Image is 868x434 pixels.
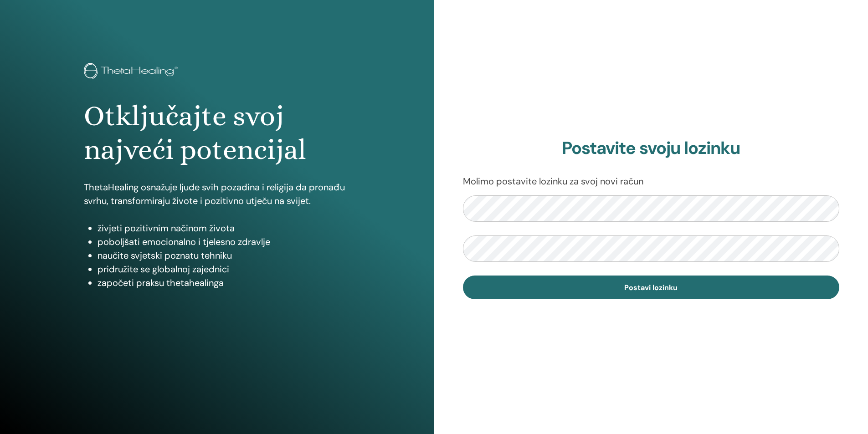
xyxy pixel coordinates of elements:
[98,221,350,235] li: živjeti pozitivnim načinom života
[463,174,840,188] p: Molimo postavite lozinku za svoj novi račun
[98,235,350,249] li: poboljšati emocionalno i tjelesno zdravlje
[98,276,350,290] li: započeti praksu thetahealinga
[463,276,840,299] button: Postavi lozinku
[98,249,350,262] li: naučite svjetski poznatu tehniku
[624,283,678,292] span: Postavi lozinku
[84,180,350,208] p: ThetaHealing osnažuje ljude svih pozadina i religija da pronađu svrhu, transformiraju živote i po...
[98,262,350,276] li: pridružite se globalnoj zajednici
[84,99,350,167] h1: Otključajte svoj najveći potencijal
[463,138,840,159] h2: Postavite svoju lozinku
